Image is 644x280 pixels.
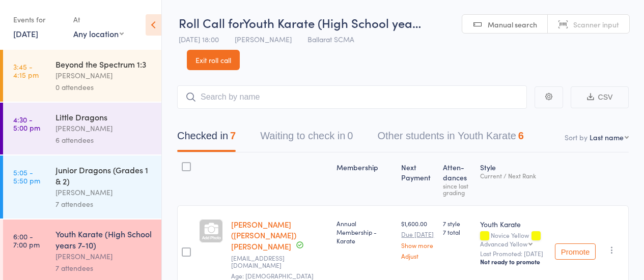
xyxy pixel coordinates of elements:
span: [PERSON_NAME] [235,34,292,44]
div: [PERSON_NAME] [55,122,153,134]
button: Other students in Youth Karate6 [377,125,524,152]
div: Youth Karate [480,219,547,229]
small: ansmurri@outlook.com [231,255,328,269]
div: Events for [13,11,63,28]
div: 0 attendees [55,81,153,93]
div: Advanced Yellow [480,240,527,247]
div: [PERSON_NAME] [55,251,153,262]
div: 6 [518,130,524,141]
div: 0 [347,130,353,141]
span: Manual search [488,19,537,29]
a: Show more [401,242,434,248]
div: $1,600.00 [401,219,434,259]
div: Beyond the Spectrum 1:3 [55,58,153,70]
div: Next Payment [397,157,438,201]
div: Youth Karate (High School years 7-10) [55,228,153,251]
div: Current / Next Rank [480,172,547,179]
a: 5:05 -5:50 pmJunior Dragons (Grades 1 & 2)[PERSON_NAME]7 attendees [3,155,161,219]
span: 7 style [443,219,472,228]
small: Last Promoted: [DATE] [480,250,547,257]
div: 7 attendees [55,198,153,210]
div: [PERSON_NAME] [55,186,153,198]
button: CSV [571,86,629,108]
div: Junior Dragons (Grades 1 & 2) [55,164,153,186]
div: 7 attendees [55,262,153,274]
a: [DATE] [13,28,38,39]
div: At [73,11,124,28]
div: since last grading [443,182,472,196]
div: Novice Yellow [480,232,547,247]
a: [PERSON_NAME] ([PERSON_NAME]) [PERSON_NAME] [231,219,296,252]
a: Exit roll call [187,50,240,70]
div: Atten­dances [439,157,477,201]
div: [PERSON_NAME] [55,70,153,81]
small: Due [DATE] [401,231,434,238]
a: 3:45 -4:15 pmBeyond the Spectrum 1:3[PERSON_NAME]0 attendees [3,50,161,102]
time: 4:30 - 5:00 pm [13,115,40,132]
span: 7 total [443,228,472,236]
div: Last name [590,132,624,142]
time: 3:45 - 4:15 pm [13,63,39,79]
div: Annual Membership - Karate [337,219,393,245]
time: 6:00 - 7:00 pm [13,232,40,248]
button: Promote [555,243,596,260]
div: Not ready to promote [480,258,547,266]
span: Youth Karate (High School yea… [243,14,421,31]
div: Style [476,157,551,201]
span: Scanner input [573,19,619,29]
time: 5:05 - 5:50 pm [13,168,40,184]
input: Search by name [177,85,527,109]
div: 7 [230,130,236,141]
span: Ballarat SCMA [307,34,354,44]
button: Checked in7 [177,125,236,152]
div: 6 attendees [55,134,153,146]
div: Little Dragons [55,111,153,122]
label: Sort by [565,132,587,142]
a: 4:30 -5:00 pmLittle Dragons[PERSON_NAME]6 attendees [3,103,161,154]
a: Adjust [401,253,434,259]
span: Roll Call for [179,14,243,31]
span: [DATE] 18:00 [179,34,219,44]
div: Membership [332,157,397,201]
div: Any location [73,28,124,39]
button: Waiting to check in0 [260,125,353,152]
